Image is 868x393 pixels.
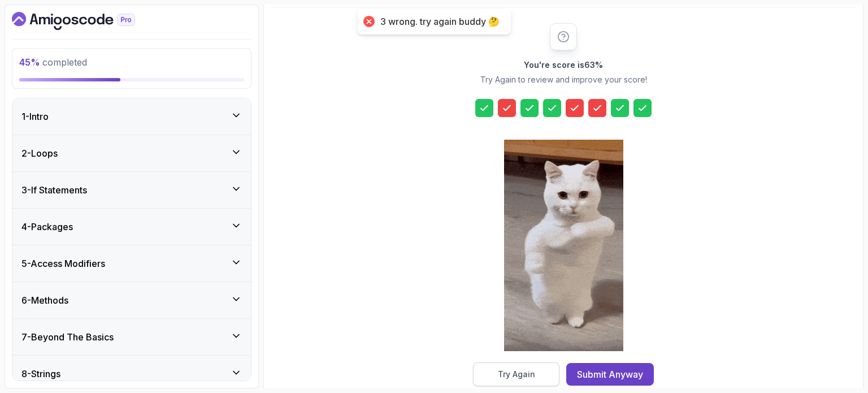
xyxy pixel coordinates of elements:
h3: 7 - Beyond The Basics [21,330,114,344]
h3: 5 - Access Modifiers [21,257,105,270]
button: 5-Access Modifiers [12,245,251,282]
button: 6-Methods [12,282,251,318]
h2: You're score is 63 % [524,59,603,71]
button: 1-Intro [12,98,251,135]
button: 2-Loops [12,135,251,171]
h3: 6 - Methods [21,293,68,307]
p: Try Again to review and improve your score! [480,74,647,85]
button: 7-Beyond The Basics [12,319,251,355]
span: completed [19,57,87,68]
button: 8-Strings [12,356,251,392]
h3: 1 - Intro [21,110,49,123]
span: 45 % [19,57,40,68]
div: Try Again [498,369,535,380]
h3: 3 - If Statements [21,183,87,197]
h3: 4 - Packages [21,220,73,234]
div: 3 wrong. try again buddy 🤔 [380,16,500,28]
button: Try Again [473,362,559,386]
div: Submit Anyway [577,368,643,381]
button: 4-Packages [12,209,251,245]
img: cool-cat [504,140,623,351]
button: Submit Anyway [566,363,654,386]
a: Dashboard [12,12,161,30]
button: 3-If Statements [12,172,251,208]
h3: 2 - Loops [21,146,58,160]
h3: 8 - Strings [21,367,60,381]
